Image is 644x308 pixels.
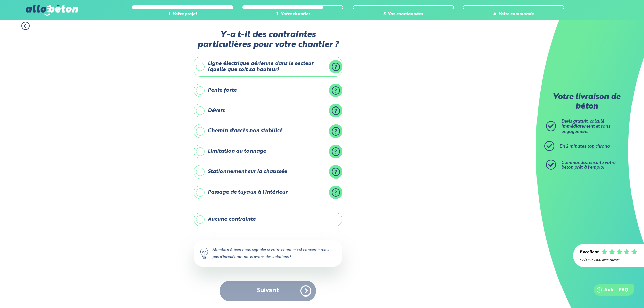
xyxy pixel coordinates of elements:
label: Aucune contrainte [194,213,342,226]
label: Dévers [194,104,342,117]
div: 2. Votre chantier [242,12,344,17]
div: 1. Votre projet [132,12,233,17]
label: Y-a t-il des contraintes particulières pour votre chantier ? [194,30,342,50]
div: 4. Votre commande [463,12,564,17]
label: Pente forte [194,84,342,97]
label: Stationnement sur la chaussée [194,165,342,179]
label: Limitation au tonnage [194,145,342,158]
label: Chemin d'accès non stabilisé [194,124,342,138]
div: 3. Vos coordonnées [353,12,454,17]
label: Ligne électrique aérienne dans le secteur (quelle que soit sa hauteur) [194,57,342,77]
div: Attention à bien nous signaler si votre chantier est concerné mais pas d'inquiétude, nous avons d... [194,240,342,267]
label: Passage de tuyaux à l'intérieur [194,186,342,199]
img: allobéton [26,5,78,16]
iframe: Help widget launcher [584,282,637,301]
